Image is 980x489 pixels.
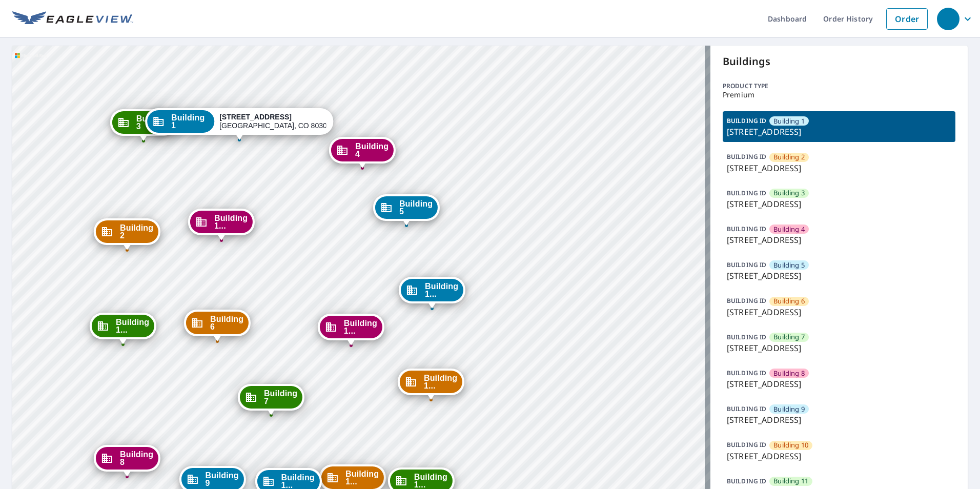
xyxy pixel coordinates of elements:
[184,310,251,341] div: Dropped pin, building Building 6, Commercial property, 3195 Westwood Court Boulder, CO 80304
[727,260,766,269] p: BUILDING ID
[727,296,766,305] p: BUILDING ID
[773,296,805,306] span: Building 6
[723,54,955,69] p: Buildings
[773,152,805,162] span: Building 2
[727,152,766,161] p: BUILDING ID
[727,126,951,138] p: [STREET_ADDRESS]
[264,390,297,405] span: Building 7
[727,189,766,197] p: BUILDING ID
[238,384,304,416] div: Dropped pin, building Building 7, Commercial property, 3195 Westwood Court Boulder, CO 80304
[886,8,928,30] a: Order
[424,374,457,390] span: Building 1...
[773,440,808,450] span: Building 10
[773,369,805,378] span: Building 8
[399,277,465,309] div: Dropped pin, building Building 13, Commercial property, 3195 Westwood Court Boulder, CO 80304
[727,198,951,210] p: [STREET_ADDRESS]
[727,270,951,282] p: [STREET_ADDRESS]
[773,332,805,342] span: Building 7
[414,473,447,488] span: Building 1...
[773,225,805,234] span: Building 4
[94,445,160,477] div: Dropped pin, building Building 8, Commercial property, 3195 Westwood Court Boulder, CO 80304
[318,314,384,345] div: Dropped pin, building Building 12, Commercial property, 3195 Westwood Court Boulder, CO 80304
[727,378,951,390] p: [STREET_ADDRESS]
[727,404,766,413] p: BUILDING ID
[727,477,766,485] p: BUILDING ID
[94,218,160,250] div: Dropped pin, building Building 2, Commercial property, 3195 Westwood Court Boulder, CO 80304
[727,116,766,125] p: BUILDING ID
[219,113,292,121] strong: [STREET_ADDRESS]
[281,474,315,489] span: Building 1...
[727,225,766,233] p: BUILDING ID
[171,114,209,129] span: Building 1
[188,209,255,240] div: Dropped pin, building Building 16, Commercial property, 3195 Westwood Court Boulder, CO 80304
[145,108,334,140] div: Dropped pin, building Building 1, Commercial property, 3195 Westwood Court Boulder, CO 80304
[210,315,243,331] span: Building 6
[355,142,389,158] span: Building 4
[773,476,808,486] span: Building 11
[399,200,433,215] span: Building 5
[90,313,156,344] div: Dropped pin, building Building 15, Commercial property, 3195 Westwood Court Boulder, CO 80304
[345,470,379,485] span: Building 1...
[727,162,951,174] p: [STREET_ADDRESS]
[727,333,766,341] p: BUILDING ID
[110,109,177,141] div: Dropped pin, building Building 3, Commercial property, 3195 Westwood Court Boulder, CO 80304
[727,342,951,354] p: [STREET_ADDRESS]
[723,81,955,91] p: Product type
[727,369,766,377] p: BUILDING ID
[773,116,805,126] span: Building 1
[727,306,951,318] p: [STREET_ADDRESS]
[773,404,805,414] span: Building 9
[219,113,326,130] div: [GEOGRAPHIC_DATA], CO 80304
[329,137,396,169] div: Dropped pin, building Building 4, Commercial property, 3195 Westwood Court Boulder, CO 80304
[116,318,149,334] span: Building 1...
[373,194,440,226] div: Dropped pin, building Building 5, Commercial property, 3195 Westwood Court Boulder, CO 80304
[727,450,951,462] p: [STREET_ADDRESS]
[723,91,955,99] p: Premium
[12,11,133,27] img: EV Logo
[205,472,238,487] span: Building 9
[425,282,458,298] span: Building 1...
[773,260,805,270] span: Building 5
[136,115,170,130] span: Building 3
[727,414,951,426] p: [STREET_ADDRESS]
[727,440,766,449] p: BUILDING ID
[344,319,377,335] span: Building 1...
[773,188,805,198] span: Building 3
[120,224,153,239] span: Building 2
[214,214,248,230] span: Building 1...
[727,234,951,246] p: [STREET_ADDRESS]
[398,369,464,400] div: Dropped pin, building Building 14, Commercial property, 3195 Westwood Court Boulder, CO 80304
[120,451,153,466] span: Building 8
